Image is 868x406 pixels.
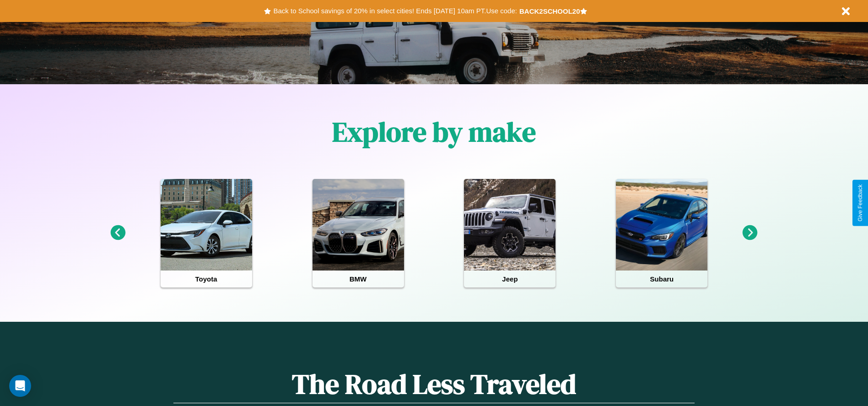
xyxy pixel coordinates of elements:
[464,271,555,287] h4: Jeep
[271,5,519,17] button: Back to School savings of 20% in select cities! Ends [DATE] 10am PT.Use code:
[519,7,580,15] b: BACK2SCHOOL20
[161,271,252,287] h4: Toyota
[857,184,863,222] div: Give Feedback
[313,271,404,287] h4: BMW
[9,375,31,397] div: Open Intercom Messenger
[616,271,707,287] h4: Subaru
[173,365,694,403] h1: The Road Less Traveled
[332,113,536,151] h1: Explore by make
